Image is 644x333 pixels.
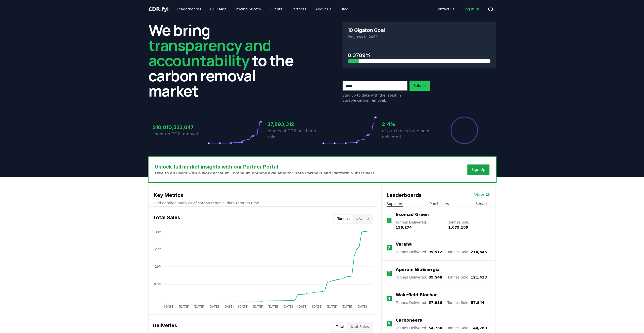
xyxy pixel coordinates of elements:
h3: 0.3789% [348,51,490,59]
span: 1,679,189 [448,225,468,229]
nav: Main [173,5,352,14]
button: Services [475,201,490,206]
h3: 2.4% [382,120,437,128]
a: Events [266,5,286,14]
tspan: [DATE] [327,305,337,308]
h3: Unlock full market insights with our Partner Portal [155,163,376,171]
button: Sign Up [467,164,489,175]
tspan: 0 [159,300,161,304]
a: Carboneers [396,317,422,323]
p: Tonnes Sold : [447,275,487,280]
p: Tonnes Delivered : [396,275,442,280]
nav: Main [431,5,483,14]
a: Blog [337,5,353,14]
span: Log in [464,7,479,12]
tspan: [DATE] [312,305,322,308]
a: Leaderboards [173,5,205,14]
p: Tonnes Sold : [447,300,484,305]
tspan: 38M [155,230,161,234]
tspan: 9.5M [154,283,161,286]
a: Wakefield Biochar [396,292,437,298]
tspan: [DATE] [164,305,174,308]
tspan: [DATE] [253,305,263,308]
p: tonnes of CO2 has been sold [267,128,322,140]
tspan: [DATE] [268,305,278,308]
button: Tonnes [334,215,353,223]
span: 140,780 [471,326,487,330]
span: 57,936 [428,301,442,305]
tspan: [DATE] [342,305,352,308]
p: Free to all users with a work account. Premium options available for Data Partners and Platform S... [155,171,376,176]
h3: Key Metrics [154,191,372,199]
button: % of Sales [347,323,372,331]
h3: $10,010,533,647 [153,123,207,131]
a: Pricing Survey [232,5,265,14]
a: CDR.fyi [148,6,169,13]
h3: 37,893,312 [267,120,322,128]
p: 5 [388,321,390,327]
p: Tonnes Delivered : [396,325,442,330]
p: 3 [388,270,390,276]
span: 54,730 [428,326,442,330]
a: Sign Up [471,167,485,172]
h3: 10 Gigaton Goal [348,28,385,33]
span: 196,274 [395,225,412,229]
h3: Deliveries [153,322,177,332]
a: Partners [287,5,310,14]
tspan: [DATE] [238,305,249,308]
span: 214,845 [471,250,487,254]
span: . [160,6,162,12]
tspan: [DATE] [283,305,293,308]
div: Percentage of sales delivered [450,116,478,144]
p: Tonnes Sold : [448,220,490,230]
tspan: [DATE] [194,305,204,308]
h3: Total Sales [153,214,180,224]
button: Suppliers [387,201,403,206]
h3: Leaderboards [387,191,422,199]
tspan: [DATE] [356,305,367,308]
p: Tonnes Sold : [447,249,487,254]
p: 2 [388,245,390,251]
span: 99,512 [428,250,442,254]
p: 4 [388,295,390,302]
p: spent on CO2 removal [153,131,207,137]
a: Exomad Green [395,212,429,218]
button: $ Value [353,215,372,223]
tspan: 29M [155,247,161,251]
p: Tonnes Delivered : [395,220,443,230]
span: 57,944 [471,301,484,305]
p: Tonnes Delivered : [396,300,442,305]
p: 1 [388,218,390,224]
a: Varaha [396,241,412,247]
tspan: [DATE] [179,305,189,308]
span: CDR fyi [148,6,169,12]
p: Tonnes Sold : [447,325,487,330]
button: Submit [409,81,430,91]
tspan: [DATE] [297,305,308,308]
p: Tonnes Delivered : [396,249,442,254]
p: of purchases have been delivered [382,128,437,140]
button: Total [333,323,347,331]
p: Stay up to date with the latest in durable carbon removal. [342,93,407,103]
p: Progress to 2050 [348,34,490,39]
span: 89,548 [428,275,442,279]
span: transparency and accountability [148,35,271,71]
tspan: [DATE] [208,305,219,308]
p: Find detailed analysis of carbon removal data through time. [154,200,372,206]
tspan: [DATE] [223,305,234,308]
a: About Us [311,5,335,14]
a: Aperam BioEnergia [396,267,440,273]
button: Purchasers [430,201,449,206]
a: View All [474,192,490,198]
tspan: 19M [155,265,161,268]
span: 121,433 [471,275,487,279]
h2: We bring to the carbon removal market [148,22,302,98]
a: CDR Map [206,5,230,14]
a: Log in [459,5,483,14]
